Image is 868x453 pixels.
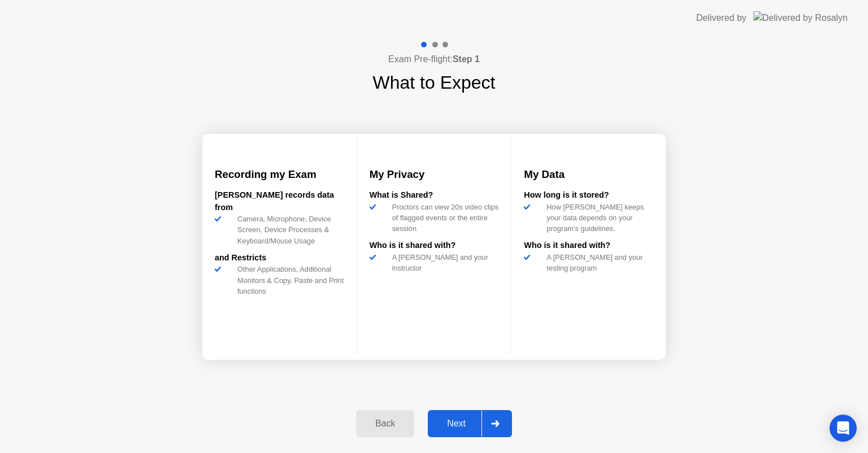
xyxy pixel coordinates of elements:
[388,202,499,234] div: Proctors can view 20s video clips of flagged events or the entire session
[388,252,499,273] div: A [PERSON_NAME] and your instructor
[233,264,344,297] div: Other Applications, Additional Monitors & Copy, Paste and Print functions
[542,252,653,273] div: A [PERSON_NAME] and your testing program
[453,54,480,64] b: Step 1
[830,415,857,442] div: Open Intercom Messenger
[215,189,344,214] div: [PERSON_NAME] records data from
[370,189,499,202] div: What is Shared?
[356,410,414,437] button: Back
[215,252,344,264] div: and Restricts
[428,410,512,437] button: Next
[370,167,499,182] h3: My Privacy
[359,419,411,429] div: Back
[524,167,653,182] h3: My Data
[542,202,653,234] div: How [PERSON_NAME] keeps your data depends on your program’s guidelines.
[233,214,344,246] div: Camera, Microphone, Device Screen, Device Processes & Keyboard/Mouse Usage
[524,239,653,252] div: Who is it shared with?
[388,53,480,66] h4: Exam Pre-flight:
[696,11,747,25] div: Delivered by
[215,167,344,182] h3: Recording my Exam
[524,189,653,202] div: How long is it stored?
[431,419,481,429] div: Next
[753,11,848,24] img: Delivered by Rosalyn
[370,239,499,252] div: Who is it shared with?
[373,69,496,96] h1: What to Expect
